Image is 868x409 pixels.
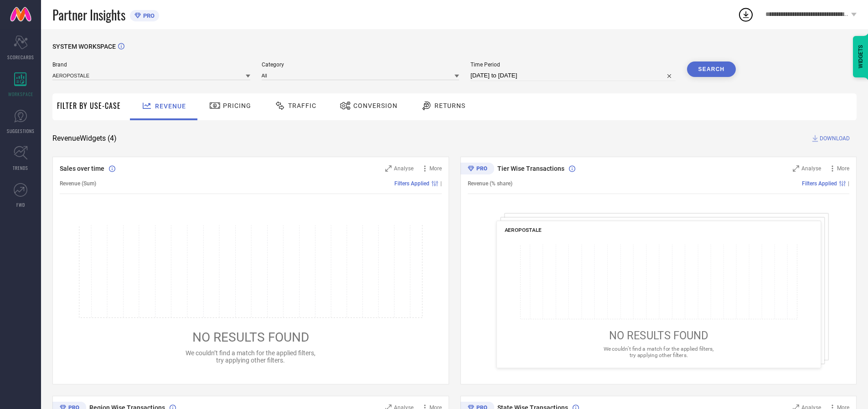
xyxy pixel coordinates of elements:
span: Conversion [353,102,398,109]
span: Revenue (% share) [468,180,512,187]
span: Brand [52,61,250,68]
button: Search [687,61,736,77]
span: AEROPOSTALE [504,227,542,233]
span: | [848,180,849,187]
span: PRO [141,12,155,19]
span: Partner Insights [52,5,125,24]
span: Analyse [394,165,413,172]
span: Filters Applied [802,180,837,187]
span: Filter By Use-Case [57,100,121,111]
div: Open download list [738,6,754,23]
span: We couldn’t find a match for the applied filters, try applying other filters. [186,349,315,364]
span: DOWNLOAD [820,134,850,143]
span: WORKSPACE [8,91,33,97]
span: TRENDS [13,164,28,171]
span: FWD [16,201,25,208]
input: Select time period [470,70,676,81]
span: Filters Applied [394,180,429,187]
span: SYSTEM WORKSPACE [52,43,116,50]
span: Tier Wise Transactions [497,165,564,172]
span: SCORECARDS [7,54,34,61]
span: Analyse [801,165,821,172]
span: We couldn’t find a match for the applied filters, try applying other filters. [603,346,713,358]
span: More [429,165,442,172]
svg: Zoom [793,165,799,172]
span: Pricing [223,102,251,109]
span: NO RESULTS FOUND [609,329,708,342]
span: More [837,165,849,172]
span: Revenue (Sum) [60,180,96,187]
span: Returns [434,102,465,109]
span: Revenue Widgets ( 4 ) [52,134,117,143]
span: Sales over time [60,165,104,172]
span: SUGGESTIONS [7,128,35,134]
svg: Zoom [385,165,392,172]
span: Time Period [470,61,676,68]
span: | [440,180,442,187]
span: Category [262,61,460,68]
div: Premium [460,163,494,176]
span: Revenue [155,102,186,110]
span: NO RESULTS FOUND [192,330,309,345]
span: Traffic [288,102,316,109]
